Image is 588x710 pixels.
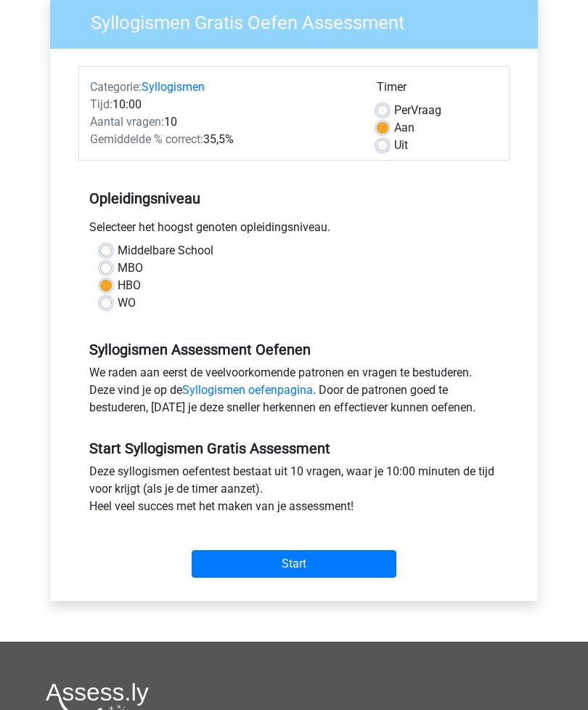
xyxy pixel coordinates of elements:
[79,97,366,114] div: 10:00
[90,133,203,147] span: Gemiddelde % correct:
[394,104,411,118] span: Per
[118,295,136,312] label: WO
[90,98,113,112] span: Tijd:
[377,79,498,102] div: Timer
[89,185,499,214] h5: Opleidingsniveau
[192,551,396,578] input: Start
[89,342,499,359] h5: Syllogismen Assessment Oefenen
[90,81,142,94] span: Categorie:
[394,102,441,120] label: Vraag
[78,219,510,243] div: Selecteer het hoogst genoten opleidingsniveau.
[73,7,527,35] h3: Syllogismen Gratis Oefen Assessment
[78,365,510,423] div: We raden aan eerst de veelvoorkomende patronen en vragen te bestuderen. Deze vind je op de . Door...
[79,132,366,149] div: 35,5%
[394,120,415,137] label: Aan
[90,116,164,129] span: Aantal vragen:
[89,440,499,458] h5: Start Syllogismen Gratis Assessment
[142,81,205,94] a: Syllogismen
[78,464,510,522] div: Deze syllogismen oefentest bestaat uit 10 vragen, waar je 10:00 minuten de tijd voor krijgt (als ...
[118,243,213,260] label: Middelbare School
[182,384,313,398] a: Syllogismen oefenpagina
[118,278,141,295] label: HBO
[79,114,366,132] div: 10
[118,260,143,278] label: MBO
[394,137,408,155] label: Uit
